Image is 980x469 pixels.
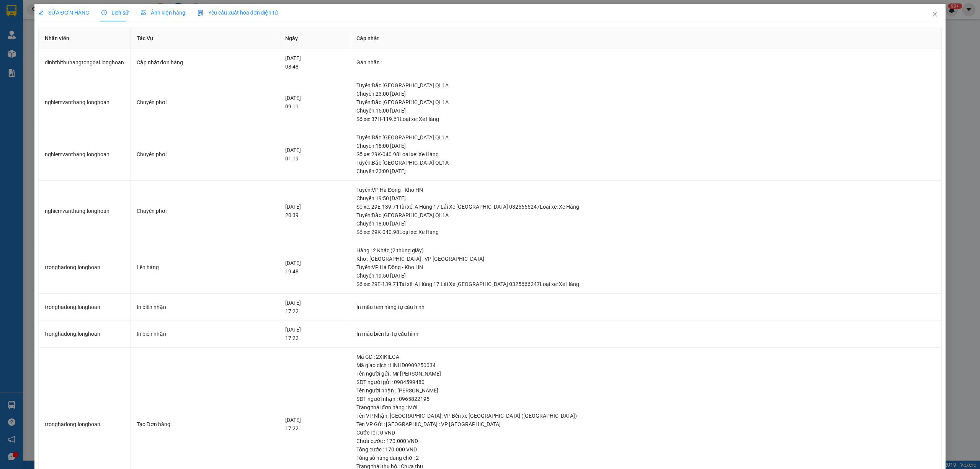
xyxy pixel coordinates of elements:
[38,10,89,16] span: SỬA ĐƠN HÀNG
[356,428,935,437] div: Cước rồi : 0 VND
[137,303,273,311] div: In biên nhận
[356,403,935,412] div: Trạng thái đơn hàng : Mới
[285,325,344,342] div: [DATE] 17:22
[137,98,273,106] div: Chuyển phơi
[356,353,935,361] div: Mã GD : 2XIKILGA
[356,303,935,311] div: In mẫu tem hàng tự cấu hình
[356,186,935,211] div: Tuyến : VP Hà Đông - Kho HN Chuyến: 19:50 [DATE] Số xe: 29E-139.71 Tài xế: A Hùng 17 Lái Xe [GEOG...
[285,299,344,315] div: [DATE] 17:22
[141,10,185,16] span: Ảnh kiện hàng
[356,454,935,462] div: Tổng số hàng đang chờ : 2
[932,11,938,17] span: close
[285,94,344,111] div: [DATE] 09:11
[356,159,935,175] div: Tuyến : Bắc [GEOGRAPHIC_DATA] QL1A Chuyến: 23:00 [DATE]
[285,259,344,276] div: [DATE] 19:48
[356,81,935,98] div: Tuyến : Bắc [GEOGRAPHIC_DATA] QL1A Chuyến: 23:00 [DATE]
[39,49,131,76] td: dinhthithuhangtongdai.longhoan
[356,133,935,159] div: Tuyến : Bắc [GEOGRAPHIC_DATA] QL1A Chuyến: 18:00 [DATE] Số xe: 29K-040.98 Loại xe: Xe Hàng
[38,10,44,15] span: edit
[279,28,350,49] th: Ngày
[356,378,935,386] div: SĐT người gửi : 0984599480
[137,58,273,67] div: Cập nhật đơn hàng
[356,98,935,123] div: Tuyến : Bắc [GEOGRAPHIC_DATA] QL1A Chuyến: 15:00 [DATE] Số xe: 37H-119.61 Loại xe: Xe Hàng
[39,181,131,242] td: nghiemvanthang.longhoan
[356,437,935,445] div: Chưa cước : 170.000 VND
[350,28,942,49] th: Cập nhật
[141,10,146,15] span: picture
[924,4,946,25] button: Close
[356,369,935,378] div: Tên người gửi : Mr [PERSON_NAME]
[101,10,129,16] span: Lịch sử
[101,10,107,15] span: clock-circle
[131,28,279,49] th: Tác Vụ
[137,150,273,159] div: Chuyển phơi
[356,263,935,288] div: Tuyến : VP Hà Đông - Kho HN Chuyến: 19:50 [DATE] Số xe: 29E-139.71 Tài xế: A Hùng 17 Lái Xe [GEOG...
[356,420,935,428] div: Tên VP Gửi : [GEOGRAPHIC_DATA] : VP [GEOGRAPHIC_DATA]
[137,207,273,215] div: Chuyển phơi
[356,445,935,454] div: Tổng cước : 170.000 VND
[39,28,131,49] th: Nhân viên
[285,203,344,219] div: [DATE] 20:39
[39,241,131,294] td: tronghadong.longhoan
[356,255,935,263] div: Kho : [GEOGRAPHIC_DATA] : VP [GEOGRAPHIC_DATA]
[39,294,131,321] td: tronghadong.longhoan
[285,54,344,71] div: [DATE] 08:48
[39,320,131,348] td: tronghadong.longhoan
[356,412,935,420] div: Tên VP Nhận: [GEOGRAPHIC_DATA]: VP Bến xe [GEOGRAPHIC_DATA] ([GEOGRAPHIC_DATA])
[285,146,344,163] div: [DATE] 01:19
[356,395,935,403] div: SĐT người nhận : 0965822195
[39,128,131,181] td: nghiemvanthang.longhoan
[356,330,935,338] div: In mẫu biên lai tự cấu hình
[356,386,935,395] div: Tên người nhận : [PERSON_NAME]
[356,246,935,255] div: Hàng : 2 Khác (2 thùng giấy)
[39,76,131,129] td: nghiemvanthang.longhoan
[356,361,935,369] div: Mã giao dịch : HNHD0909250034
[198,10,278,16] span: Yêu cầu xuất hóa đơn điện tử
[356,211,935,236] div: Tuyến : Bắc [GEOGRAPHIC_DATA] QL1A Chuyến: 18:00 [DATE] Số xe: 29K-040.98 Loại xe: Xe Hàng
[137,263,273,271] div: Lên hàng
[137,420,273,428] div: Tạo Đơn hàng
[198,10,204,16] img: icon
[356,58,935,67] div: Gán nhãn :
[285,416,344,433] div: [DATE] 17:22
[137,330,273,338] div: In biên nhận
